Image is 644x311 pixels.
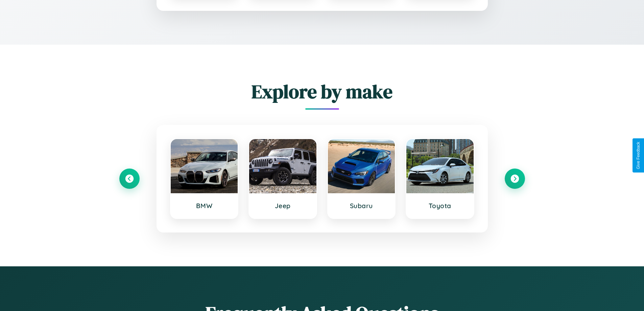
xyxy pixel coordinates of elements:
[119,79,525,105] h2: Explore by make
[413,202,467,210] h3: Toyota
[177,202,231,210] h3: BMW
[335,202,388,210] h3: Subaru
[256,202,310,210] h3: Jeep
[636,142,641,169] div: Give Feedback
